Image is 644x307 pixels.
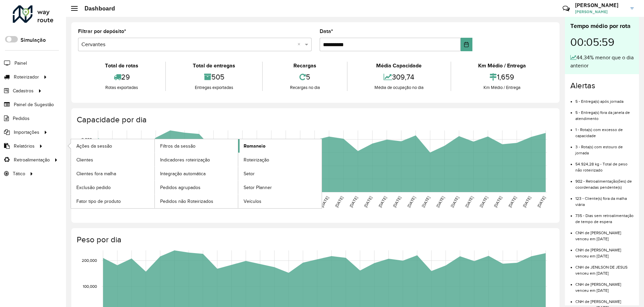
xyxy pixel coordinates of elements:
span: Cadastros [13,87,34,94]
text: [DATE] [363,195,373,208]
span: Retroalimentação [14,156,50,163]
div: Total de entregas [168,62,260,70]
text: [DATE] [435,195,445,208]
text: [DATE] [507,195,517,208]
a: Ações da sessão [71,139,154,153]
div: Recargas [264,62,345,70]
li: CNH de JENILSON DE JESUS venceu em [DATE] [575,259,634,276]
h4: Peso por dia [77,235,553,245]
a: Filtros da sessão [155,139,238,153]
text: [DATE] [406,195,416,208]
h3: [PERSON_NAME] [575,2,625,8]
span: Roteirização [244,156,269,163]
text: [DATE] [536,195,546,208]
a: Clientes fora malha [71,167,154,180]
div: Km Médio / Entrega [453,62,551,70]
a: Indicadores roteirização [155,153,238,166]
span: Filtros da sessão [160,143,195,150]
li: 5 - Entrega(s) fora da janela de atendimento [575,104,634,122]
label: Simulação [21,36,46,44]
a: Roteirização [238,153,322,166]
text: [DATE] [349,195,358,208]
li: CNH de [PERSON_NAME] venceu em [DATE] [575,225,634,242]
div: Km Médio / Entrega [453,84,551,91]
text: 200,000 [82,258,97,263]
div: Média Capacidade [349,62,449,70]
span: Pedidos agrupados [160,184,201,191]
label: Data [320,27,333,35]
span: Clear all [297,40,303,49]
li: 902 - Retroalimentação(ões) de coordenadas pendente(s) [575,173,634,190]
a: Exclusão pedido [71,181,154,194]
li: 1 - Rota(s) com excesso de capacidade [575,122,634,139]
h4: Capacidade por dia [77,115,553,125]
span: Relatórios [14,143,35,150]
a: Contato Rápido [559,1,573,16]
div: 44,34% menor que o dia anterior [570,54,634,70]
div: 29 [80,70,164,84]
li: 123 - Cliente(s) fora da malha viária [575,190,634,208]
a: Setor Planner [238,181,322,194]
div: 505 [168,70,260,84]
div: Recargas no dia [264,84,345,91]
span: Ações da sessão [76,143,112,150]
li: 5 - Entrega(s) após jornada [575,93,634,104]
div: 1,659 [453,70,551,84]
text: [DATE] [479,195,489,208]
li: CNH de [PERSON_NAME] venceu em [DATE] [575,242,634,259]
text: [DATE] [464,195,474,208]
a: Integração automática [155,167,238,180]
span: Setor Planner [244,184,272,191]
a: Pedidos não Roteirizados [155,194,238,208]
a: Clientes [71,153,154,166]
span: Roteirizador [14,73,39,81]
li: 735 - Dias sem retroalimentação de tempo de espera [575,208,634,225]
div: Tempo médio por rota [570,22,634,31]
h2: Dashboard [78,5,115,12]
a: Pedidos agrupados [155,181,238,194]
span: [PERSON_NAME] [575,9,625,15]
div: Entregas exportadas [168,84,260,91]
span: Clientes [76,156,93,163]
span: Fator tipo de produto [76,198,121,205]
div: Rotas exportadas [80,84,164,91]
span: Painel [14,60,27,67]
a: Setor [238,167,322,180]
span: Pedidos não Roteirizados [160,198,213,205]
text: [DATE] [421,195,431,208]
a: Veículos [238,194,322,208]
a: Fator tipo de produto [71,194,154,208]
text: [DATE] [378,195,387,208]
text: [DATE] [493,195,503,208]
span: Tático [13,170,25,177]
span: Importações [14,129,39,136]
div: Média de ocupação no dia [349,84,449,91]
button: Choose Date [461,38,472,51]
text: [DATE] [522,195,532,208]
text: [DATE] [392,195,402,208]
div: 309,74 [349,70,449,84]
text: [DATE] [334,195,344,208]
span: Setor [244,170,255,177]
span: Clientes fora malha [76,170,116,177]
text: [DATE] [450,195,460,208]
label: Filtrar por depósito [78,27,126,35]
span: Pedidos [13,115,30,122]
h4: Alertas [570,81,634,91]
a: Romaneio [238,139,322,153]
div: Total de rotas [80,62,164,70]
span: Indicadores roteirização [160,156,210,163]
span: Exclusão pedido [76,184,111,191]
li: 3 - Rota(s) com estouro de jornada [575,139,634,156]
span: Integração automática [160,170,206,177]
div: 5 [264,70,345,84]
span: Painel de Sugestão [14,101,54,108]
text: 8,000 [81,137,92,142]
span: Veículos [244,198,261,205]
text: 100,000 [83,284,97,288]
div: 00:05:59 [570,31,634,54]
li: 54.924,28 kg - Total de peso não roteirizado [575,156,634,173]
text: [DATE] [320,195,329,208]
li: CNH de [PERSON_NAME] venceu em [DATE] [575,276,634,294]
span: Romaneio [244,143,265,150]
